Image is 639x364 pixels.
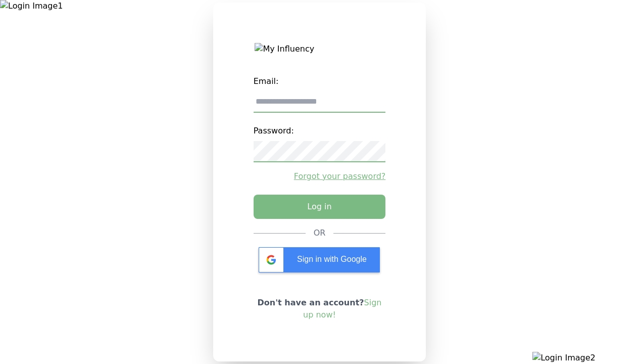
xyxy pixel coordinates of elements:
[314,227,326,239] div: OR
[254,71,386,92] label: Email:
[532,352,639,364] img: Login Image2
[255,43,384,55] img: My Influency
[254,297,386,321] p: Don't have an account?
[254,170,386,183] a: Forgot your password?
[254,121,386,141] label: Password:
[254,195,386,219] button: Log in
[259,247,380,272] div: Sign in with Google
[297,255,367,263] span: Sign in with Google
